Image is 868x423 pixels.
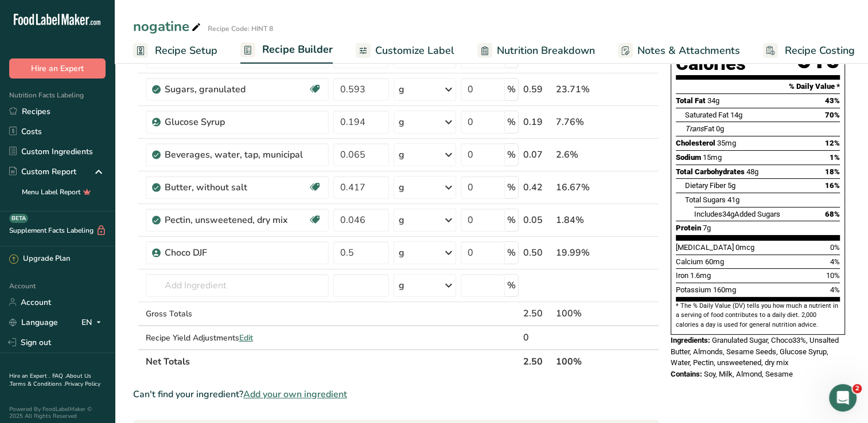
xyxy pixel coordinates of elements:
[676,271,688,280] span: Iron
[671,336,839,367] span: Granulated Sugar, Choco33%, Unsalted Butter, Almonds, Sesame Seeds, Glucose Syrup, Water, Pectin,...
[830,153,840,162] span: 1%
[9,166,76,178] div: Custom Report
[9,372,91,388] a: About Us .
[716,124,724,133] span: 0g
[262,42,333,57] span: Recipe Builder
[713,285,736,294] span: 160mg
[829,384,857,412] iframe: Intercom live chat
[165,148,308,162] div: Beverages, water, tap, municipal
[676,301,840,330] section: * The % Daily Value (DV) tells you how much a nutrient in a serving of food contributes to a dail...
[523,83,551,96] div: 0.59
[705,257,724,266] span: 60mg
[676,139,715,147] span: Cholesterol
[556,246,605,260] div: 19.99%
[554,349,607,373] th: 100%
[830,243,840,252] span: 0%
[143,349,521,373] th: Net Totals
[477,38,595,64] a: Nutrition Breakdown
[637,43,740,58] span: Notes & Attachments
[523,246,551,260] div: 0.50
[356,38,454,64] a: Customize Label
[825,167,840,176] span: 18%
[523,115,551,129] div: 0.19
[694,210,780,218] span: Includes Added Sugars
[9,253,70,265] div: Upgrade Plan
[690,271,711,280] span: 1.6mg
[155,43,217,58] span: Recipe Setup
[727,181,735,190] span: 5g
[676,167,745,176] span: Total Carbohydrates
[785,43,855,58] span: Recipe Costing
[676,243,734,252] span: [MEDICAL_DATA]
[735,243,754,252] span: 0mcg
[676,257,703,266] span: Calcium
[685,124,714,133] span: Fat
[399,279,404,292] div: g
[399,115,404,129] div: g
[523,307,551,320] div: 2.50
[826,271,840,280] span: 10%
[830,257,840,266] span: 4%
[730,111,742,119] span: 14g
[399,246,404,260] div: g
[685,111,729,119] span: Saturated Fat
[65,380,100,388] a: Privacy Policy
[676,80,840,93] section: % Daily Value *
[746,167,758,176] span: 48g
[133,38,217,64] a: Recipe Setup
[523,213,551,227] div: 0.05
[825,139,840,147] span: 12%
[685,195,726,204] span: Total Sugars
[556,83,605,96] div: 23.71%
[763,38,855,64] a: Recipe Costing
[685,181,726,190] span: Dietary Fiber
[9,214,28,223] div: BETA
[676,224,701,232] span: Protein
[671,336,710,344] span: Ingredients:
[676,96,706,105] span: Total Fat
[375,43,454,58] span: Customize Label
[676,153,701,162] span: Sodium
[722,210,734,218] span: 34g
[165,213,308,227] div: Pectin, unsweetened, dry mix
[825,181,840,190] span: 16%
[825,111,840,119] span: 70%
[165,181,308,194] div: Butter, without salt
[9,58,106,79] button: Hire an Expert
[10,380,65,388] a: Terms & Conditions .
[243,387,347,401] span: Add your own ingredient
[825,210,840,218] span: 68%
[146,308,329,320] div: Gross Totals
[556,213,605,227] div: 1.84%
[717,139,736,147] span: 35mg
[497,43,595,58] span: Nutrition Breakdown
[52,372,66,380] a: FAQ .
[399,181,404,194] div: g
[165,115,308,129] div: Glucose Syrup
[81,315,106,329] div: EN
[9,312,58,332] a: Language
[556,307,605,320] div: 100%
[707,96,719,105] span: 34g
[556,181,605,194] div: 16.67%
[133,16,203,37] div: nogatine
[239,332,253,343] span: Edit
[825,96,840,105] span: 43%
[853,384,862,393] span: 2
[165,246,308,260] div: Choco DJF
[703,224,711,232] span: 7g
[399,213,404,227] div: g
[521,349,554,373] th: 2.50
[146,274,329,297] input: Add Ingredient
[556,115,605,129] div: 7.76%
[240,37,333,64] a: Recipe Builder
[704,370,793,378] span: Soy, Milk, Almond, Sesame
[618,38,740,64] a: Notes & Attachments
[830,285,840,294] span: 4%
[399,83,404,96] div: g
[9,406,106,420] div: Powered By FoodLabelMaker © 2025 All Rights Reserved
[727,195,739,204] span: 41g
[685,124,704,133] i: Trans
[703,153,722,162] span: 15mg
[523,148,551,162] div: 0.07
